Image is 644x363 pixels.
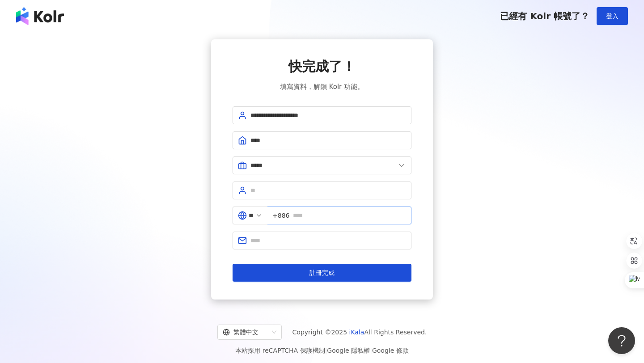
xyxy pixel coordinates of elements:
button: 註冊完成 [233,264,411,282]
span: Copyright © 2025 All Rights Reserved. [292,327,427,338]
a: Google 條款 [372,347,409,354]
iframe: Help Scout Beacon - Open [608,327,635,354]
a: Google 隱私權 [327,347,370,354]
span: 本站採用 reCAPTCHA 保護機制 [235,345,408,356]
span: | [325,347,327,354]
span: 填寫資料，解鎖 Kolr 功能。 [280,81,364,92]
span: 註冊完成 [309,269,335,276]
div: 繁體中文 [223,325,268,339]
button: 登入 [597,7,628,25]
span: | [370,347,372,354]
span: 快完成了！ [288,57,356,76]
a: iKala [349,329,364,336]
span: +886 [272,211,289,220]
span: 已經有 Kolr 帳號了？ [500,11,589,21]
span: 登入 [606,13,619,20]
img: logo [16,7,64,25]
